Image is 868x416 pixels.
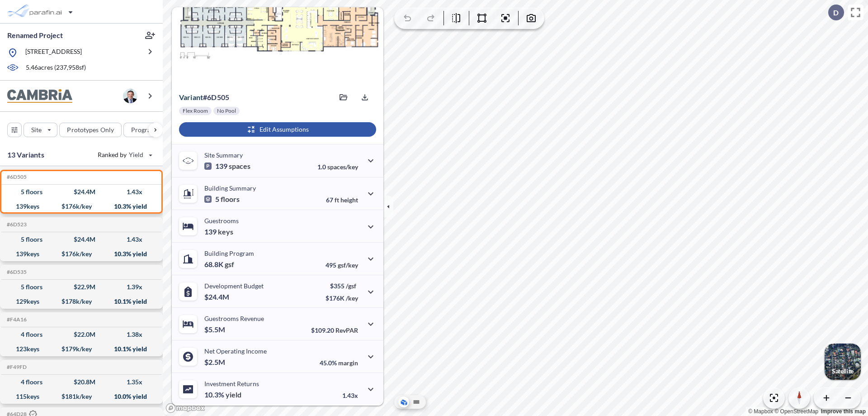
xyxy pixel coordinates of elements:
[5,316,27,323] h5: Click to copy the code
[179,93,203,101] span: Variant
[24,123,57,137] button: Site
[325,261,358,269] p: 495
[325,282,358,290] p: $355
[204,292,231,301] p: $24.4M
[340,196,358,204] span: height
[748,408,773,415] a: Mapbox
[179,93,229,102] p: # 6d505
[59,123,122,137] button: Prototypes Only
[411,397,422,407] button: Site Plan
[342,392,358,399] p: 1.43x
[218,227,233,236] span: keys
[204,217,239,225] p: Guestrooms
[7,149,44,160] p: 13 Variants
[327,163,358,171] span: spaces/key
[204,162,250,171] p: 139
[346,282,356,290] span: /gsf
[221,195,240,204] span: floors
[204,260,234,269] p: 68.8K
[7,30,63,40] p: Renamed Project
[129,150,144,159] span: Yield
[311,326,358,334] p: $109.20
[123,123,172,137] button: Program
[346,294,358,302] span: /key
[204,358,226,367] p: $2.5M
[7,89,72,103] img: BrandImage
[179,122,376,137] button: Edit Assumptions
[204,347,267,355] p: Net Operating Income
[25,47,82,58] p: [STREET_ADDRESS]
[204,227,233,236] p: 139
[204,380,259,387] p: Investment Returns
[226,390,241,399] span: yield
[832,368,854,375] p: Satellite
[165,403,205,413] a: Mapbox homepage
[204,282,264,290] p: Development Budget
[204,390,241,399] p: 10.3%
[204,325,226,334] p: $5.5M
[217,107,236,115] p: No Pool
[123,89,137,103] img: user logo
[825,344,861,380] img: Switcher Image
[204,195,240,204] p: 5
[26,63,86,73] p: 5.46 acres ( 237,958 sf)
[335,196,339,204] span: ft
[5,174,27,180] h5: Click to copy the code
[204,315,264,322] p: Guestrooms Revenue
[338,261,358,269] span: gsf/key
[31,125,42,134] p: Site
[320,359,358,367] p: 45.0%
[5,364,27,370] h5: Click to copy the code
[833,9,839,17] p: D
[183,107,208,115] p: Flex Room
[90,148,158,162] button: Ranked by Yield
[825,344,861,380] button: Switcher ImageSatellite
[335,326,358,334] span: RevPAR
[338,359,358,367] span: margin
[774,408,818,415] a: OpenStreetMap
[229,162,250,171] span: spaces
[821,408,866,415] a: Improve this map
[317,163,358,171] p: 1.0
[5,221,27,228] h5: Click to copy the code
[5,269,27,275] h5: Click to copy the code
[131,125,156,134] p: Program
[326,196,358,204] p: 67
[225,260,234,269] span: gsf
[204,184,256,192] p: Building Summary
[398,397,409,407] button: Aerial View
[325,294,358,302] p: $176K
[204,249,254,257] p: Building Program
[204,151,243,159] p: Site Summary
[67,125,114,134] p: Prototypes Only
